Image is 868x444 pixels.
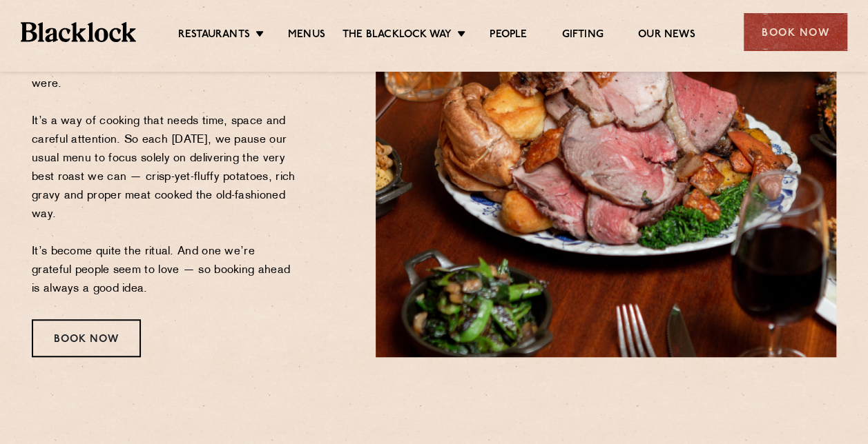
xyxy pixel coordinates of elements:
a: Gifting [561,28,603,43]
a: Our News [638,28,695,43]
a: People [490,28,527,43]
a: Menus [288,28,325,43]
img: BL_Textured_Logo-footer-cropped.svg [21,22,136,41]
div: Book Now [32,319,141,357]
div: Book Now [744,13,847,51]
a: Restaurants [178,28,250,43]
a: The Blacklock Way [343,28,452,43]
